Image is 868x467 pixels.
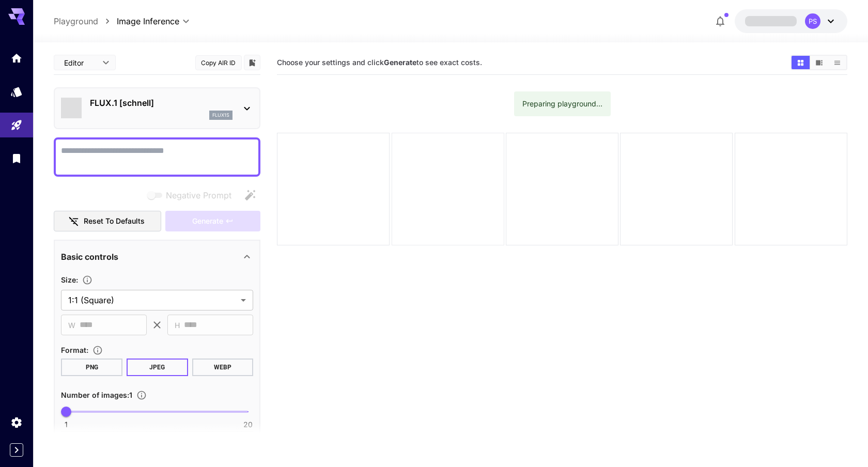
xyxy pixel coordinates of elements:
div: Basic controls [61,244,253,269]
button: Copy AIR ID [195,55,242,70]
button: Choose the file format for the output image. [88,345,107,355]
span: H [175,319,180,331]
span: Format : [61,346,88,354]
div: FLUX.1 [schnell]flux1s [61,92,253,124]
span: Choose your settings and click to see exact costs. [277,58,482,67]
a: Playground [54,15,98,27]
p: flux1s [212,112,229,119]
button: Show images in list view [828,56,846,69]
div: PS [805,13,820,29]
div: Home [10,52,23,65]
button: JPEG [127,359,188,376]
span: Image Inference [117,15,179,27]
button: Add to library [247,56,257,69]
div: Settings [10,416,23,429]
button: Reset to defaults [54,211,161,232]
span: W [68,319,75,331]
div: Preparing playground... [522,95,602,113]
b: Generate [384,58,416,67]
button: Specify how many images to generate in a single request. Each image generation will be charged se... [132,390,151,400]
span: 1:1 (Square) [68,294,237,306]
span: 20 [243,419,253,430]
button: Adjust the dimensions of the generated image by specifying its width and height in pixels, or sel... [78,275,97,285]
div: Library [10,152,23,165]
div: Show images in grid viewShow images in video viewShow images in list view [791,55,847,70]
span: Editor [64,57,96,68]
button: PNG [61,359,122,376]
button: Show images in grid view [792,56,810,69]
nav: breadcrumb [54,15,117,27]
p: Basic controls [61,251,118,263]
button: PS [735,9,847,33]
span: Number of images : 1 [61,391,132,399]
span: Negative prompts are not compatible with the selected model. [145,189,240,201]
span: Negative Prompt [166,189,231,201]
button: Expand sidebar [10,443,23,457]
button: Show images in video view [810,56,828,69]
p: FLUX.1 [schnell] [90,97,233,109]
div: Models [10,85,23,98]
div: Playground [10,119,23,132]
span: Size : [61,275,78,284]
button: WEBP [192,359,254,376]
